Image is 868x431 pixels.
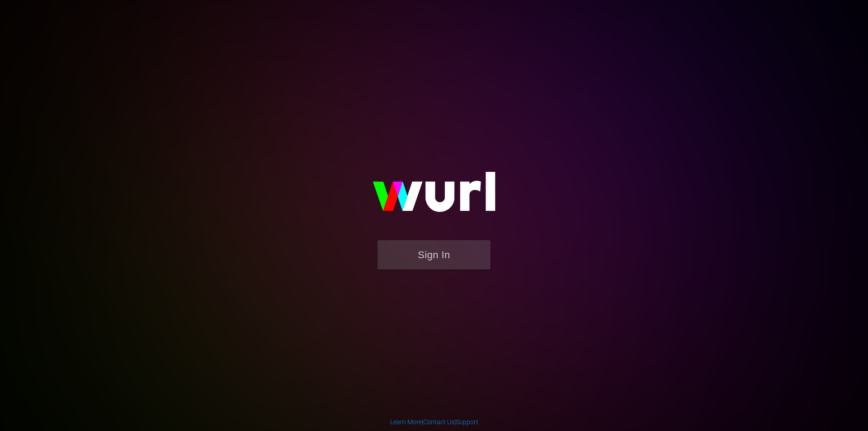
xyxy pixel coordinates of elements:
a: Support [456,418,478,426]
div: | | [390,417,478,426]
button: Sign In [377,240,491,270]
a: Learn More [390,418,422,426]
img: wurl-logo-on-black-223613ac3d8ba8fe6dc639794a292ebdb59501304c7dfd60c99c58986ef67473.svg [344,152,524,240]
a: Contact Us [423,418,454,426]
